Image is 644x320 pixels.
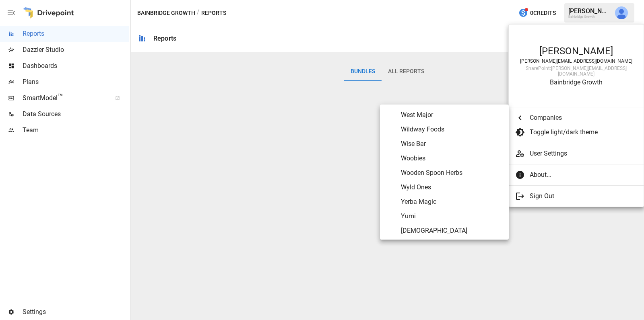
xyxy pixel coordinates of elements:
span: Companies [530,113,631,123]
span: Woobies [401,154,502,163]
div: [PERSON_NAME] [517,45,636,57]
span: [DEMOGRAPHIC_DATA] [401,226,502,236]
span: Sign Out [530,191,631,201]
span: Wyld Ones [401,183,502,192]
span: Toggle light/dark theme [530,127,631,137]
div: SharePoint: [PERSON_NAME][EMAIL_ADDRESS][DOMAIN_NAME] [517,66,636,77]
span: Yerba Magic [401,197,502,207]
span: Wise Bar [401,139,502,149]
span: West Major [401,110,502,120]
span: Wooden Spoon Herbs [401,168,502,178]
div: [PERSON_NAME][EMAIL_ADDRESS][DOMAIN_NAME] [517,58,636,64]
div: Bainbridge Growth [517,78,636,86]
span: Yumi [401,211,502,221]
span: Wildway Foods [401,125,502,134]
span: User Settings [530,149,637,158]
span: About... [530,170,631,180]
